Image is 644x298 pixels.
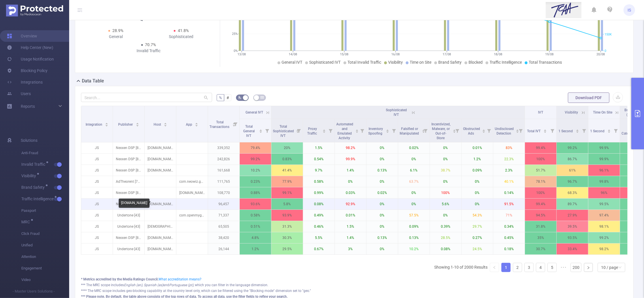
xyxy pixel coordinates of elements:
[105,122,108,124] i: icon: caret-up
[388,60,403,65] span: Visibility
[245,110,263,114] span: General IVT
[271,187,303,198] p: 99.1%
[145,42,156,47] span: 70.7%
[462,221,493,232] p: 29.7%
[326,119,335,142] i: Filter menu
[81,93,212,102] input: Search...
[588,154,620,165] p: 99.9%
[186,122,193,127] span: App
[493,176,525,187] p: 40.1%
[557,210,588,221] p: 27.9%
[282,60,302,65] span: General IVT
[105,122,108,125] div: Sort
[587,266,590,269] i: icon: right
[82,78,104,84] h2: Data Table
[367,199,398,210] p: 0%
[584,263,593,272] li: Next Page
[6,5,63,16] img: Protected Media
[81,154,113,165] p: JS
[21,263,69,274] span: Engagement
[86,122,103,127] span: Integration
[490,60,522,65] span: Traffic Intelligence
[431,122,451,140] span: Incentivized, Malware, or Out-of-Store
[571,263,581,272] li: 200
[588,165,620,176] p: 96.1%
[113,142,144,153] p: Nexxen DSP [8605]
[398,165,430,176] p: 6.1%
[259,131,262,132] i: icon: caret-down
[516,129,519,132] div: Sort
[176,176,208,187] p: com.neowiz.game.baseball.clash
[164,124,167,126] i: icon: caret-down
[525,210,556,221] p: 94.5%
[21,135,37,146] span: Solutions
[259,129,262,132] div: Sort
[430,187,461,198] p: 100%
[113,199,144,210] p: Nexxen DSP [8605]
[208,232,239,243] p: 38,420
[145,165,176,176] p: [DOMAIN_NAME]
[309,60,341,65] span: Sophisticated IVT
[219,95,222,100] span: %
[463,127,480,135] span: Obstructed Ads
[271,199,303,210] p: 5.8%
[226,95,229,100] span: #
[392,52,400,56] tspan: 16/08
[430,210,461,221] p: 0%
[113,154,144,165] p: Nexxen DSP [8605]
[493,187,525,198] p: 0.14%
[410,60,431,65] span: Time on Site
[259,129,262,130] i: icon: caret-up
[430,142,461,153] p: 0%
[601,263,618,272] div: 10 / page
[612,119,620,142] i: Filter menu
[605,33,612,36] tspan: 150K
[525,221,556,232] p: 31.8%
[208,210,239,221] p: 71,337
[240,232,271,243] p: 4.8%
[386,129,389,132] div: Sort
[303,199,335,210] p: 0.08%
[21,205,69,216] span: Passport
[113,210,144,221] p: Undertone [43]
[273,125,294,138] span: Total Sophisticated IVT
[348,60,381,65] span: Total Invalid Traffic
[469,60,483,65] span: Blocked
[576,129,579,130] i: icon: caret-up
[622,127,639,135] span: All Categories
[21,228,69,239] span: Click Fraud
[430,165,461,176] p: 38.7%
[178,28,189,33] span: 41.8%
[536,263,545,272] a: 4
[462,187,493,198] p: 0%
[516,129,519,130] i: icon: caret-up
[494,52,503,56] tspan: 18/08
[525,142,556,153] p: 99.4%
[208,165,239,176] p: 161,668
[323,131,326,132] i: icon: caret-down
[303,210,335,221] p: 0.49%
[443,52,451,56] tspan: 17/08
[234,49,238,53] tspan: 0%
[145,232,176,243] p: [DOMAIN_NAME]
[336,122,353,140] span: Automated and Emulated Activity
[580,119,588,142] i: Filter menu
[113,232,144,243] p: Nexxen DSP [8605]
[81,187,113,198] p: JS
[607,129,611,132] div: Sort
[113,221,144,232] p: Undertone [43]
[176,187,208,198] p: [DOMAIN_NAME]
[209,120,230,129] span: Total Transactions
[21,251,69,263] span: Attention
[557,187,588,198] p: 68.3%
[21,220,32,224] span: MRC
[367,165,398,176] p: 0.13%
[557,221,588,232] p: 39.5%
[113,187,144,198] p: Nexxen DSP [8605]
[588,187,620,198] p: 96%
[7,53,54,65] a: Usage Notification
[482,129,486,132] div: Sort
[527,129,542,133] span: Total IVT
[545,52,554,56] tspan: 19/08
[21,101,35,112] a: Reports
